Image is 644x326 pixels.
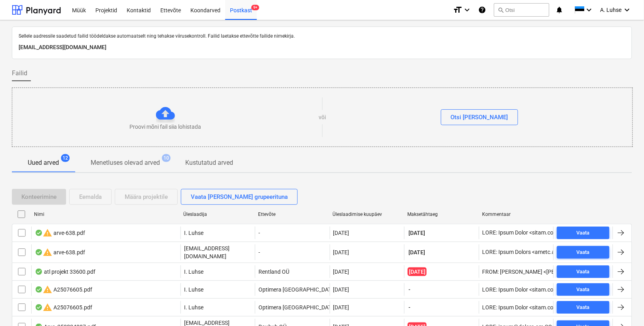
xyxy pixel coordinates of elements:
[408,229,426,237] span: [DATE]
[333,269,350,275] div: [DATE]
[604,288,644,326] div: Vestlusvidin
[255,265,329,278] div: Rentland OÜ
[162,154,171,162] span: 10
[498,7,504,13] span: search
[577,303,590,312] div: Vaata
[251,5,259,10] span: 9+
[43,303,52,312] span: warning
[623,5,632,15] i: keyboard_arrow_down
[12,88,633,147] div: Proovi mõni fail siia lohistadavõiOtsi [PERSON_NAME]
[600,7,622,13] span: A. Luhse
[577,229,590,238] div: Vaata
[35,269,95,275] div: atl projekt 33600.pdf
[185,158,233,168] p: Kustutatud arved
[183,212,252,217] div: Üleslaadija
[43,285,52,294] span: warning
[255,244,329,260] div: -
[577,248,590,257] div: Vaata
[333,249,350,255] div: [DATE]
[184,229,203,237] p: I. Luhse
[557,227,610,239] button: Vaata
[184,268,203,276] p: I. Luhse
[333,212,401,217] div: Üleslaadimise kuupäev
[453,5,462,15] i: format_size
[557,265,610,278] button: Vaata
[557,283,610,296] button: Vaata
[35,304,43,311] div: Andmed failist loetud
[557,301,610,314] button: Vaata
[91,158,160,168] p: Menetluses olevad arved
[35,248,85,257] div: arve-638.pdf
[333,286,350,293] div: [DATE]
[333,304,350,311] div: [DATE]
[408,212,476,217] div: Maksetähtaeg
[19,43,625,52] p: [EMAIL_ADDRESS][DOMAIN_NAME]
[255,283,329,296] div: Optimera [GEOGRAPHIC_DATA] AS
[556,5,564,15] i: notifications
[12,69,27,78] span: Failid
[319,113,326,121] p: või
[35,285,92,294] div: A25076605.pdf
[130,123,201,131] p: Proovi mõni fail siia lohistada
[408,267,427,276] span: [DATE]
[35,303,92,312] div: A25076605.pdf
[577,267,590,276] div: Vaata
[408,303,411,311] span: -
[441,109,518,125] button: Otsi [PERSON_NAME]
[494,3,549,17] button: Otsi
[333,230,350,236] div: [DATE]
[255,227,329,239] div: -
[585,5,594,15] i: keyboard_arrow_down
[462,5,472,15] i: keyboard_arrow_down
[557,246,610,259] button: Vaata
[408,286,411,294] span: -
[34,212,177,217] div: Nimi
[19,33,625,40] p: Sellele aadressile saadetud failid töödeldakse automaatselt ning tehakse viirusekontroll. Failid ...
[35,286,43,293] div: Andmed failist loetud
[184,303,203,311] p: I. Luhse
[482,212,551,217] div: Kommentaar
[181,189,298,205] button: Vaata [PERSON_NAME] grupeerituna
[61,154,70,162] span: 12
[451,112,508,122] div: Otsi [PERSON_NAME]
[258,212,327,217] div: Ettevõte
[408,248,426,256] span: [DATE]
[43,228,52,238] span: warning
[28,158,59,168] p: Uued arved
[478,5,486,15] i: Abikeskus
[577,285,590,294] div: Vaata
[35,269,43,275] div: Andmed failist loetud
[191,192,288,202] div: Vaata [PERSON_NAME] grupeerituna
[604,288,644,326] iframe: Chat Widget
[184,286,203,294] p: I. Luhse
[35,228,85,238] div: arve-638.pdf
[184,244,252,260] p: [EMAIL_ADDRESS][DOMAIN_NAME]
[35,230,43,236] div: Andmed failist loetud
[35,249,43,255] div: Andmed failist loetud
[43,248,52,257] span: warning
[255,301,329,314] div: Optimera [GEOGRAPHIC_DATA] AS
